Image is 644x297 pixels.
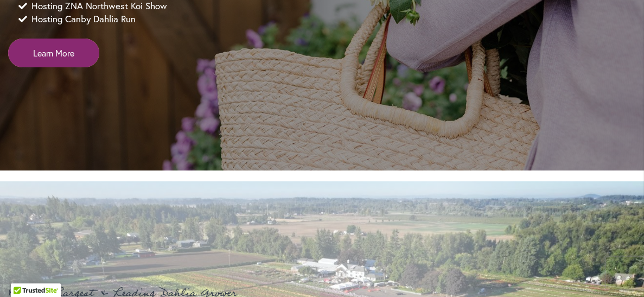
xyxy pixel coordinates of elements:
span: Hosting Canby Dahlia Run [31,12,136,26]
a: Learn More [8,39,99,67]
span: Learn More [33,47,74,59]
